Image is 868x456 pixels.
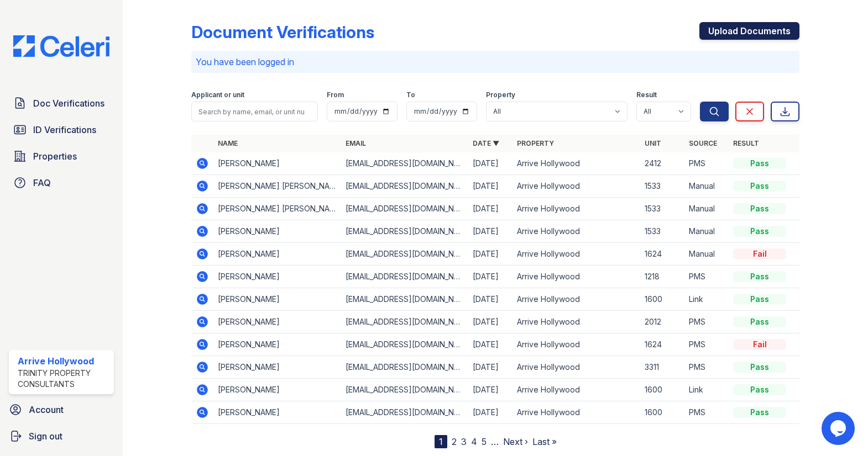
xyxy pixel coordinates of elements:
td: [EMAIL_ADDRESS][DOMAIN_NAME] [341,152,469,175]
span: … [491,435,499,448]
input: Search by name, email, or unit number [191,102,318,121]
iframe: chat widget [822,412,857,445]
td: 3311 [640,356,684,379]
td: [DATE] [468,379,513,401]
a: Result [733,139,759,147]
a: Account [4,399,118,421]
td: [EMAIL_ADDRESS][DOMAIN_NAME] [341,175,469,198]
td: [PERSON_NAME] [213,220,341,243]
td: [DATE] [468,333,513,356]
span: Properties [33,150,77,163]
div: Fail [733,248,786,259]
a: Source [689,139,717,147]
td: Arrive Hollywood [513,356,640,379]
div: Pass [733,294,786,305]
td: Arrive Hollywood [513,243,640,266]
a: Next › [503,436,528,447]
td: Arrive Hollywood [513,198,640,220]
td: 1624 [640,333,684,356]
td: 1218 [640,266,684,288]
td: [PERSON_NAME] [213,243,341,266]
td: [DATE] [468,356,513,379]
a: Sign out [4,425,118,447]
div: Fail [733,339,786,350]
td: [DATE] [468,198,513,220]
td: [EMAIL_ADDRESS][DOMAIN_NAME] [341,243,469,266]
td: 1533 [640,198,684,220]
span: FAQ [33,176,51,189]
div: Arrive Hollywood [18,354,109,368]
td: [EMAIL_ADDRESS][DOMAIN_NAME] [341,356,469,379]
td: Arrive Hollywood [513,379,640,401]
td: 1600 [640,379,684,401]
td: Arrive Hollywood [513,266,640,288]
div: Pass [733,407,786,418]
a: ID Verifications [9,119,114,141]
td: Link [684,288,729,311]
td: Manual [684,220,729,243]
td: PMS [684,311,729,333]
td: Link [684,379,729,401]
td: [PERSON_NAME] [213,379,341,401]
td: PMS [684,152,729,175]
a: 2 [452,436,457,447]
td: PMS [684,266,729,288]
td: 1624 [640,243,684,266]
a: FAQ [9,172,114,194]
label: Applicant or unit [191,91,244,99]
a: Doc Verifications [9,92,114,114]
td: Arrive Hollywood [513,220,640,243]
td: [PERSON_NAME] [213,266,341,288]
span: Doc Verifications [33,97,104,110]
td: [PERSON_NAME] [PERSON_NAME] [213,175,341,198]
td: [PERSON_NAME] [213,152,341,175]
a: Name [218,139,238,147]
div: Pass [733,158,786,169]
div: 1 [435,435,447,448]
td: [PERSON_NAME] [PERSON_NAME] [213,198,341,220]
td: 1600 [640,288,684,311]
div: Pass [733,226,786,237]
div: Pass [733,316,786,327]
p: You have been logged in [196,55,796,68]
a: Properties [9,145,114,167]
a: Email [346,139,366,147]
a: Date ▼ [473,139,499,147]
td: [EMAIL_ADDRESS][DOMAIN_NAME] [341,311,469,333]
td: [EMAIL_ADDRESS][DOMAIN_NAME] [341,401,469,424]
td: [EMAIL_ADDRESS][DOMAIN_NAME] [341,288,469,311]
td: PMS [684,356,729,379]
td: [DATE] [468,243,513,266]
span: ID Verifications [33,123,96,136]
label: To [406,91,415,99]
a: Property [517,139,554,147]
a: 4 [471,436,477,447]
td: [DATE] [468,220,513,243]
div: Pass [733,203,786,214]
div: Pass [733,384,786,395]
td: 1533 [640,220,684,243]
td: [EMAIL_ADDRESS][DOMAIN_NAME] [341,266,469,288]
span: Sign out [29,430,62,443]
a: Upload Documents [699,22,799,40]
label: From [327,91,344,99]
td: [DATE] [468,152,513,175]
td: [DATE] [468,401,513,424]
td: [PERSON_NAME] [213,288,341,311]
td: [DATE] [468,288,513,311]
td: [DATE] [468,266,513,288]
a: Last » [532,436,557,447]
td: [DATE] [468,175,513,198]
td: Manual [684,175,729,198]
td: [EMAIL_ADDRESS][DOMAIN_NAME] [341,198,469,220]
td: 2012 [640,311,684,333]
td: [PERSON_NAME] [213,333,341,356]
td: Arrive Hollywood [513,288,640,311]
td: Arrive Hollywood [513,401,640,424]
div: Document Verifications [191,22,374,42]
a: Unit [645,139,661,147]
td: [EMAIL_ADDRESS][DOMAIN_NAME] [341,379,469,401]
td: [PERSON_NAME] [213,401,341,424]
img: CE_Logo_Blue-a8612792a0a2168367f1c8372b55b34899dd931a85d93a1a3d3e32e68fde9ad4.png [4,35,118,57]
